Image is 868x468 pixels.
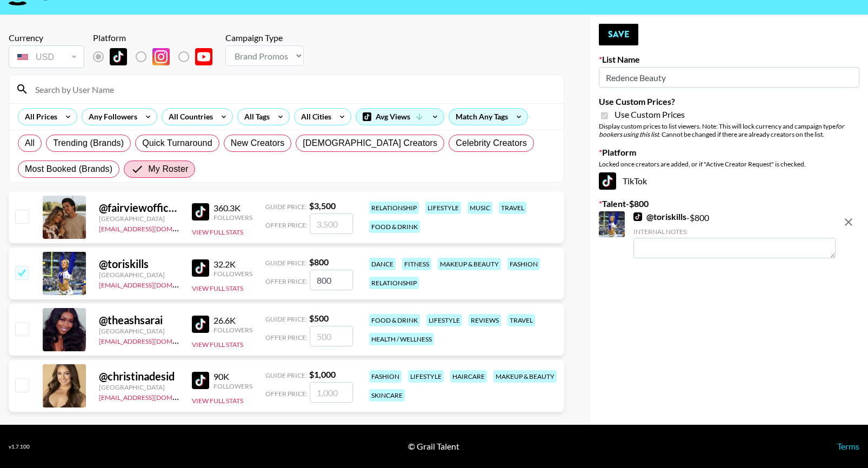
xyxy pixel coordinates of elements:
[213,270,252,278] div: Followers
[192,228,243,236] button: View Full Stats
[192,316,209,333] img: TikTok
[213,259,252,270] div: 32.2K
[99,383,179,391] div: [GEOGRAPHIC_DATA]
[499,202,526,214] div: travel
[599,172,859,190] div: TikTok
[192,203,209,220] img: TikTok
[265,221,308,229] span: Offer Price:
[99,271,179,279] div: [GEOGRAPHIC_DATA]
[99,313,179,327] div: @ theashsarai
[25,163,112,176] span: Most Booked (Brands)
[310,213,353,234] input: 3,500
[29,81,557,98] input: Search by User Name
[265,259,307,267] span: Guide Price:
[238,109,272,125] div: All Tags
[25,137,35,150] span: All
[309,313,329,323] strong: $ 500
[402,258,431,270] div: fitness
[110,48,127,65] img: TikTok
[213,203,252,213] div: 360.3K
[408,370,444,383] div: lifestyle
[99,223,208,233] a: [EMAIL_ADDRESS][DOMAIN_NAME]
[192,397,243,405] button: View Full Stats
[99,279,208,289] a: [EMAIL_ADDRESS][DOMAIN_NAME]
[265,315,307,323] span: Guide Price:
[265,203,307,211] span: Guide Price:
[213,315,252,326] div: 26.6K
[162,109,215,125] div: All Countries
[369,389,405,402] div: skincare
[213,213,252,222] div: Followers
[599,160,859,168] div: Locked once creators are added, or if "Active Creator Request" is checked.
[265,390,308,398] span: Offer Price:
[633,211,836,258] div: - $ 800
[450,370,487,383] div: haircare
[309,257,329,267] strong: $ 800
[99,391,208,402] a: [EMAIL_ADDRESS][DOMAIN_NAME]
[99,327,179,335] div: [GEOGRAPHIC_DATA]
[599,96,859,107] label: Use Custom Prices?
[9,443,30,450] div: v 1.7.100
[508,314,535,326] div: travel
[99,201,179,215] div: @ fairviewofficial
[93,32,221,43] div: Platform
[192,340,243,349] button: View Full Stats
[369,277,419,289] div: relationship
[615,109,685,120] span: Use Custom Prices
[99,370,179,383] div: @ christinadesid
[152,48,170,65] img: Instagram
[599,54,859,65] label: List Name
[99,257,179,271] div: @ toriskills
[633,228,836,236] div: Internal Notes:
[11,48,82,66] div: USD
[225,32,304,43] div: Campaign Type
[192,284,243,292] button: View Full Stats
[192,259,209,277] img: TikTok
[599,147,859,158] label: Platform
[310,270,353,290] input: 800
[369,333,434,345] div: health / wellness
[82,109,139,125] div: Any Followers
[599,24,638,45] button: Save
[9,32,84,43] div: Currency
[599,198,859,209] label: Talent - $ 800
[18,109,59,125] div: All Prices
[310,382,353,403] input: 1,000
[213,371,252,382] div: 90K
[369,370,402,383] div: fashion
[469,314,501,326] div: reviews
[408,441,459,452] div: © Grail Talent
[53,137,124,150] span: Trending (Brands)
[838,211,859,233] button: remove
[369,220,420,233] div: food & drink
[449,109,528,125] div: Match Any Tags
[438,258,501,270] div: makeup & beauty
[369,314,420,326] div: food & drink
[599,122,844,138] em: for bookers using this list
[303,137,437,150] span: [DEMOGRAPHIC_DATA] Creators
[192,372,209,389] img: TikTok
[265,277,308,285] span: Offer Price:
[309,369,336,379] strong: $ 1,000
[213,382,252,390] div: Followers
[456,137,527,150] span: Celebrity Creators
[837,441,859,451] a: Terms
[99,335,208,345] a: [EMAIL_ADDRESS][DOMAIN_NAME]
[633,211,686,222] a: @toriskills
[310,326,353,346] input: 500
[295,109,333,125] div: All Cities
[195,48,212,65] img: YouTube
[508,258,540,270] div: fashion
[148,163,188,176] span: My Roster
[356,109,444,125] div: Avg Views
[9,43,84,70] div: Currency is locked to USD
[265,333,308,342] span: Offer Price:
[231,137,285,150] span: New Creators
[99,215,179,223] div: [GEOGRAPHIC_DATA]
[142,137,212,150] span: Quick Turnaround
[213,326,252,334] div: Followers
[309,200,336,211] strong: $ 3,500
[633,212,642,221] img: TikTok
[265,371,307,379] span: Guide Price:
[599,172,616,190] img: TikTok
